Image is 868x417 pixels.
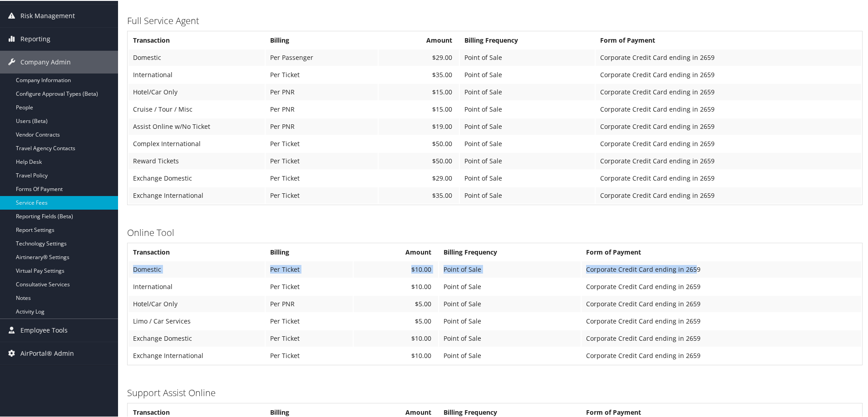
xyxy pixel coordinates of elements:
[596,100,861,117] td: Corporate Credit Card ending in 2659
[460,169,595,186] td: Point of Sale
[596,118,861,134] td: Corporate Credit Card ending in 2659
[582,278,861,294] td: Corporate Credit Card ending in 2659
[128,278,265,294] td: International
[460,135,595,151] td: Point of Sale
[128,186,265,203] td: Exchange International
[20,27,50,49] span: Reporting
[596,169,861,186] td: Corporate Credit Card ending in 2659
[128,66,265,82] td: International
[266,31,378,48] th: Billing
[596,31,861,48] th: Form of Payment
[596,135,861,151] td: Corporate Credit Card ending in 2659
[439,295,581,311] td: Point of Sale
[354,295,438,311] td: $5.00
[266,169,378,186] td: Per Ticket
[439,329,581,346] td: Point of Sale
[354,347,438,363] td: $10.00
[379,49,459,65] td: $29.00
[20,341,74,364] span: AirPortal® Admin
[266,66,378,82] td: Per Ticket
[128,295,265,311] td: Hotel/Car Only
[266,278,353,294] td: Per Ticket
[460,118,595,134] td: Point of Sale
[266,312,353,329] td: Per Ticket
[128,100,265,117] td: Cruise / Tour / Misc
[460,186,595,203] td: Point of Sale
[439,312,581,329] td: Point of Sale
[266,152,378,168] td: Per Ticket
[379,152,459,168] td: $50.00
[127,386,863,398] h3: Support Assist Online
[460,83,595,99] td: Point of Sale
[266,186,378,203] td: Per Ticket
[128,83,265,99] td: Hotel/Car Only
[439,347,581,363] td: Point of Sale
[379,83,459,99] td: $15.00
[460,31,595,48] th: Billing Frequency
[582,312,861,329] td: Corporate Credit Card ending in 2659
[582,329,861,346] td: Corporate Credit Card ending in 2659
[128,118,265,134] td: Assist Online w/No Ticket
[460,49,595,65] td: Point of Sale
[460,152,595,168] td: Point of Sale
[128,135,265,151] td: Complex International
[266,243,353,260] th: Billing
[354,243,438,260] th: Amount
[379,186,459,203] td: $35.00
[266,260,353,277] td: Per Ticket
[582,260,861,277] td: Corporate Credit Card ending in 2659
[596,49,861,65] td: Corporate Credit Card ending in 2659
[266,100,378,117] td: Per PNR
[20,4,75,26] span: Risk Management
[354,312,438,329] td: $5.00
[379,31,459,48] th: Amount
[354,260,438,277] td: $10.00
[596,152,861,168] td: Corporate Credit Card ending in 2659
[20,318,68,341] span: Employee Tools
[439,260,581,277] td: Point of Sale
[266,83,378,99] td: Per PNR
[460,100,595,117] td: Point of Sale
[379,135,459,151] td: $50.00
[128,49,265,65] td: Domestic
[128,169,265,186] td: Exchange Domestic
[128,312,265,329] td: Limo / Car Services
[266,135,378,151] td: Per Ticket
[439,278,581,294] td: Point of Sale
[379,66,459,82] td: $35.00
[128,347,265,363] td: Exchange International
[127,14,863,26] h3: Full Service Agent
[128,31,265,48] th: Transaction
[128,260,265,277] td: Domestic
[582,347,861,363] td: Corporate Credit Card ending in 2659
[439,243,581,260] th: Billing Frequency
[266,329,353,346] td: Per Ticket
[596,83,861,99] td: Corporate Credit Card ending in 2659
[596,186,861,203] td: Corporate Credit Card ending in 2659
[379,169,459,186] td: $29.00
[582,295,861,311] td: Corporate Credit Card ending in 2659
[354,278,438,294] td: $10.00
[266,295,353,311] td: Per PNR
[266,118,378,134] td: Per PNR
[354,329,438,346] td: $10.00
[266,49,378,65] td: Per Passenger
[128,152,265,168] td: Reward Tickets
[266,347,353,363] td: Per Ticket
[379,100,459,117] td: $15.00
[379,118,459,134] td: $19.00
[582,243,861,260] th: Form of Payment
[596,66,861,82] td: Corporate Credit Card ending in 2659
[20,50,71,73] span: Company Admin
[460,66,595,82] td: Point of Sale
[128,329,265,346] td: Exchange Domestic
[128,243,265,260] th: Transaction
[127,226,863,238] h3: Online Tool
